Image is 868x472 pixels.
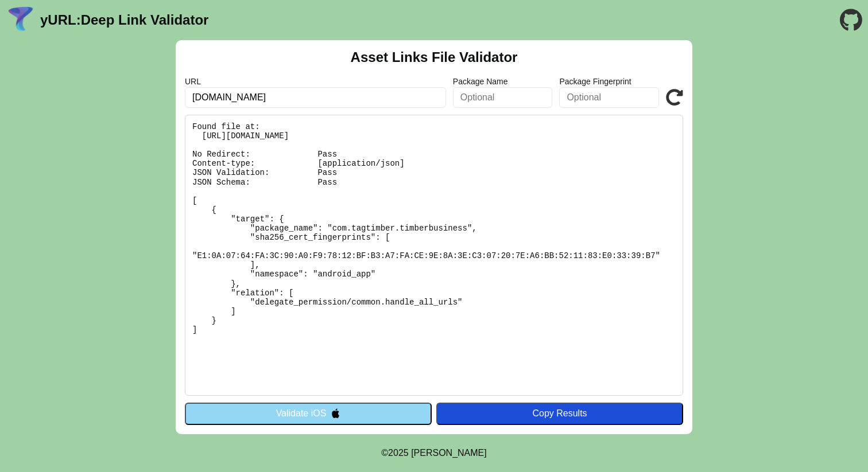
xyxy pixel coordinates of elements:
a: Michael Ibragimchayev's Personal Site [411,448,487,458]
input: Optional [559,87,659,108]
label: Package Name [453,77,553,86]
pre: Found file at: [URL][DOMAIN_NAME] No Redirect: Pass Content-type: [application/json] JSON Validat... [185,115,683,396]
a: yURL:Deep Link Validator [40,12,208,28]
label: URL [185,77,446,86]
h2: Asset Links File Validator [351,49,518,65]
span: 2025 [388,448,409,458]
input: Optional [453,87,553,108]
footer: © [381,434,486,472]
div: Copy Results [442,408,677,419]
input: Required [185,87,446,108]
button: Validate iOS [185,403,432,424]
label: Package Fingerprint [559,77,659,86]
img: yURL Logo [6,5,36,35]
img: appleIcon.svg [331,408,340,418]
button: Copy Results [436,403,683,424]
